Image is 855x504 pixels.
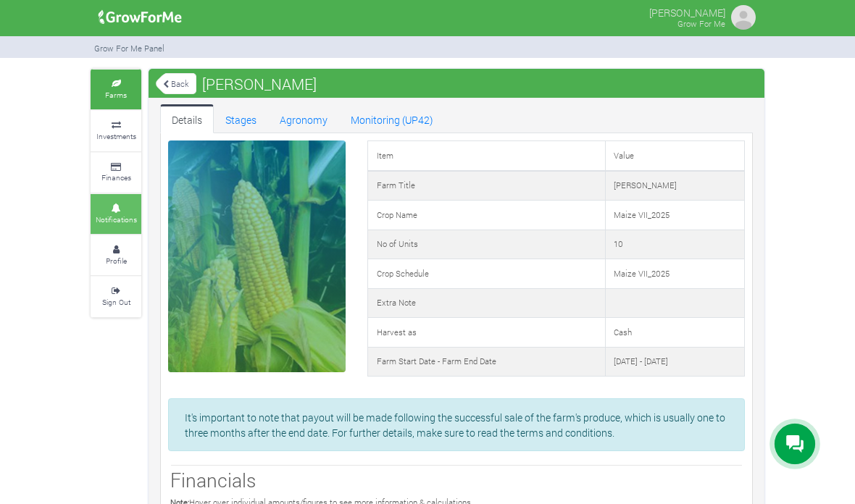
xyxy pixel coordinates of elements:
td: [PERSON_NAME] [605,171,744,201]
small: Grow For Me [677,18,725,29]
td: Item [368,141,606,171]
small: Grow For Me Panel [94,43,164,54]
td: Cash [605,318,744,348]
a: Farms [91,70,141,109]
small: Sign Out [102,297,130,307]
td: Maize VII_2025 [605,201,744,230]
span: [PERSON_NAME] [199,70,320,98]
a: Sign Out [91,277,141,316]
p: [PERSON_NAME] [649,3,725,20]
td: Value [605,141,744,171]
td: Extra Note [368,288,606,318]
td: Crop Name [368,201,606,230]
a: Agronomy [268,104,339,133]
small: Farms [105,90,127,100]
td: 10 [605,230,744,259]
a: Finances [91,153,141,193]
a: Stages [214,104,268,133]
p: It's important to note that payout will be made following the successful sale of the farm's produ... [185,410,728,440]
small: Profile [106,256,127,266]
td: Maize VII_2025 [605,259,744,289]
img: growforme image [729,3,758,32]
a: Profile [91,235,141,275]
td: Harvest as [368,318,606,348]
small: Investments [96,131,136,141]
a: Notifications [91,194,141,234]
td: [DATE] - [DATE] [605,347,744,377]
a: Investments [91,111,141,151]
td: Farm Title [368,171,606,201]
small: Finances [101,172,131,182]
td: No of Units [368,230,606,259]
td: Farm Start Date - Farm End Date [368,347,606,377]
td: Crop Schedule [368,259,606,289]
a: Back [156,72,196,96]
a: Details [160,104,214,133]
a: Monitoring (UP42) [339,104,445,133]
small: Notifications [96,214,137,224]
h3: Financials [170,469,743,492]
img: growforme image [93,3,187,32]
